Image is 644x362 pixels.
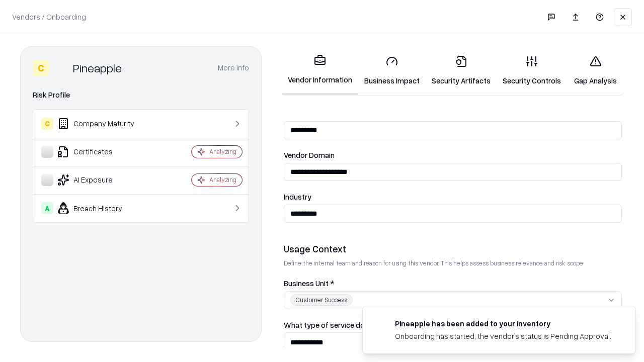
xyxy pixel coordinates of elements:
a: Vendor Information [282,46,358,95]
div: AI Exposure [41,174,162,186]
label: Vendor Domain [284,151,622,159]
div: Onboarding has started, the vendor's status is Pending Approval. [395,331,611,341]
div: Analyzing [209,147,236,156]
label: What type of service does the vendor provide? * [284,321,622,329]
div: Pineapple has been added to your inventory [395,318,611,329]
img: Pineapple [53,60,69,76]
button: Customer Success [284,291,622,309]
div: Risk Profile [33,89,249,101]
div: Certificates [41,146,162,158]
div: C [41,118,53,130]
a: Gap Analysis [567,47,624,94]
a: Business Impact [358,47,426,94]
a: Security Artifacts [426,47,497,94]
div: Analyzing [209,175,236,184]
div: A [41,202,53,214]
div: Company Maturity [41,118,162,130]
a: Security Controls [497,47,567,94]
div: Usage Context [284,243,622,255]
label: Industry [284,193,622,201]
button: More info [218,59,249,77]
label: Business Unit * [284,280,622,287]
img: pineappleenergy.com [375,318,387,330]
p: Vendors / Onboarding [12,12,86,22]
p: Define the internal team and reason for using this vendor. This helps assess business relevance a... [284,259,622,267]
div: Pineapple [73,60,122,76]
div: C [33,60,49,76]
div: Breach History [41,202,162,214]
div: Customer Success [290,294,353,306]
